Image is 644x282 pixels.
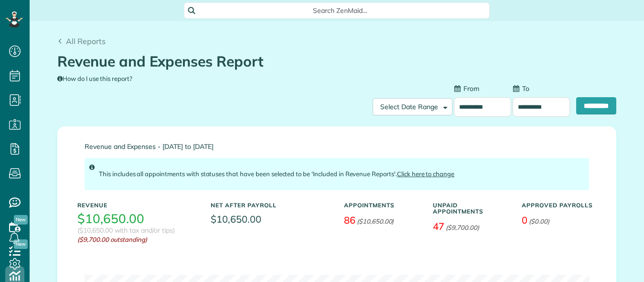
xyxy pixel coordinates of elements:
span: This includes all appointments with statuses that have been selected to be 'Included in Revenue R... [99,170,454,178]
a: Click here to change [397,170,454,178]
h3: $10,650.00 [77,212,144,226]
em: ($9,700.00) [446,224,479,231]
em: ($10,650.00) [357,217,394,225]
label: To [513,84,529,93]
h5: Approved Payrolls [522,202,596,208]
span: Select Date Range [380,102,438,111]
span: 86 [344,214,355,226]
a: How do I use this report? [57,75,132,82]
h1: Revenue and Expenses Report [57,54,609,69]
h5: Revenue [77,202,196,208]
span: All Reports [66,36,106,46]
span: New [14,215,28,225]
h3: ($10,650.00 with tax and/or tips) [77,227,175,234]
a: All Reports [57,35,106,47]
span: $10,650.00 [211,212,330,226]
span: 47 [433,220,444,232]
h5: Unpaid Appointments [433,202,507,214]
button: Select Date Range [373,98,452,115]
em: ($0.00) [529,217,549,225]
label: From [454,84,479,93]
span: 0 [522,214,527,226]
span: Revenue and Expenses - [DATE] to [DATE] [85,143,589,150]
h5: Net After Payroll [211,202,277,208]
em: ($9,700.00 outstanding) [77,235,196,244]
h5: Appointments [344,202,419,208]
